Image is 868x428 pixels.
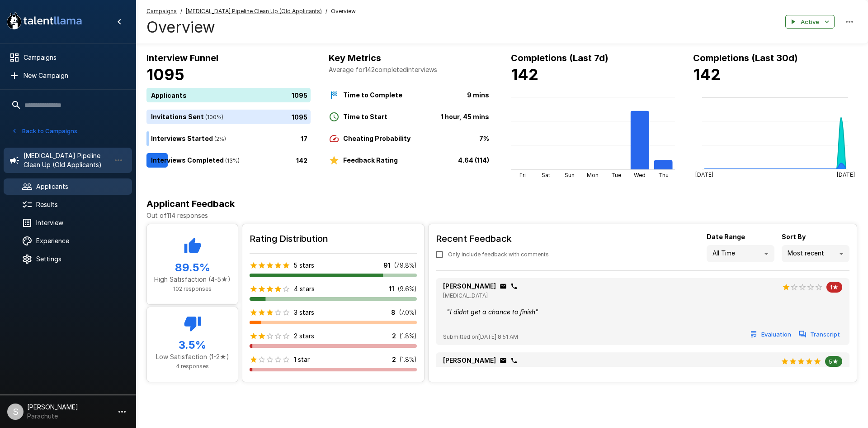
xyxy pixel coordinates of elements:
[176,363,209,370] span: 4 responses
[785,15,835,29] button: Active
[611,172,621,178] tspan: Tue
[250,231,417,246] h6: Rating Distribution
[634,172,646,178] tspan: Wed
[441,113,489,120] b: 1 hour, 45 mins
[519,172,526,178] tspan: Fri
[392,355,396,364] p: 2
[782,233,806,240] b: Sort By
[294,284,315,293] p: 4 stars
[565,172,575,178] tspan: Sun
[782,245,849,262] div: Most recent
[837,171,855,178] tspan: [DATE]
[707,245,774,262] div: All Time
[389,284,394,293] p: 11
[180,7,182,16] span: /
[343,135,410,142] b: Cheating Probability
[294,308,314,317] p: 3 stars
[294,261,314,270] p: 5 stars
[511,65,538,84] b: 142
[826,284,842,291] span: 1★
[398,284,417,293] p: ( 9.6 %)
[154,338,231,352] h5: 3.5 %
[500,357,507,364] div: Click to copy
[301,134,307,143] p: 17
[292,90,307,100] p: 1095
[343,156,398,164] b: Feedback Rating
[329,65,493,74] p: Average for 142 completed interviews
[443,304,842,320] div: " I didnt get a chance to finish "
[510,357,518,364] div: Click to copy
[400,332,417,341] p: ( 1.8 %)
[695,171,713,178] tspan: [DATE]
[693,65,721,84] b: 142
[392,332,396,341] p: 2
[173,285,212,292] span: 102 responses
[443,282,496,291] p: [PERSON_NAME]
[399,308,417,317] p: ( 7.0 %)
[658,172,669,178] tspan: Thu
[511,53,609,63] b: Completions (Last 7d)
[154,260,231,275] h5: 89.5 %
[383,261,391,270] p: 91
[400,355,417,364] p: ( 1.8 %)
[693,53,798,63] b: Completions (Last 30d)
[146,8,177,14] u: Campaigns
[443,332,518,341] span: Submitted on [DATE] 8:51 AM
[797,327,842,341] button: Transcript
[146,18,356,37] h4: Overview
[542,172,550,178] tspan: Sat
[391,308,396,317] p: 8
[443,356,496,365] p: [PERSON_NAME]
[443,366,488,373] span: [MEDICAL_DATA]
[443,292,488,299] span: [MEDICAL_DATA]
[343,113,387,120] b: Time to Start
[479,135,489,142] b: 7%
[294,332,314,341] p: 2 stars
[748,327,793,341] button: Evaluation
[500,283,507,290] div: Click to copy
[436,231,556,246] h6: Recent Feedback
[329,53,381,63] b: Key Metrics
[292,112,307,121] p: 1095
[325,7,327,16] span: /
[294,355,310,364] p: 1 star
[343,91,402,99] b: Time to Complete
[146,53,218,63] b: Interview Funnel
[154,352,231,361] p: Low Satisfaction (1-2★)
[587,172,599,178] tspan: Mon
[825,358,842,365] span: 5★
[707,233,745,240] b: Date Range
[146,198,235,209] b: Applicant Feedback
[394,261,417,270] p: ( 79.8 %)
[296,155,307,165] p: 142
[458,156,489,164] b: 4.64 (114)
[154,275,231,284] p: High Satisfaction (4-5★)
[146,65,184,84] b: 1095
[467,91,489,99] b: 9 mins
[510,283,518,290] div: Click to copy
[186,8,322,14] u: [MEDICAL_DATA] Pipeline Clean Up (Old Applicants)
[331,7,356,16] span: Overview
[146,211,857,220] p: Out of 114 responses
[448,250,549,259] span: Only include feedback with comments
